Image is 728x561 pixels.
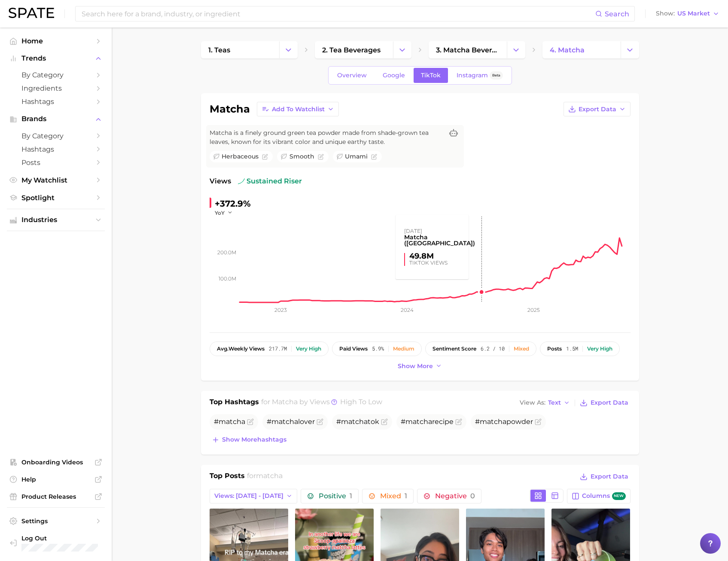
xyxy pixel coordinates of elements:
input: Search here for a brand, industry, or ingredient [81,6,595,21]
span: 217.7m [269,346,287,352]
span: matcha [341,418,368,426]
span: Hashtags [21,145,90,153]
button: avg.weekly views217.7mVery high [210,341,329,356]
a: InstagramBeta [449,68,510,83]
button: ShowUS Market [654,8,722,19]
span: Show [656,11,675,16]
span: high to low [340,398,382,406]
tspan: 2024 [400,307,413,313]
span: matcha [405,418,432,426]
a: Product Releases [7,490,105,503]
span: Export Data [579,106,616,113]
a: TikTok [414,68,448,83]
span: Beta [492,72,500,79]
div: +372.9% [215,197,251,210]
div: Very high [296,346,321,352]
span: Log Out [21,534,105,542]
span: matcha [272,398,298,406]
span: 0 [470,492,475,500]
div: Medium [393,346,414,352]
span: Posts [21,159,90,167]
tspan: 100.0m [219,275,236,282]
button: Change Category [393,41,411,58]
button: Trends [7,52,105,65]
button: Flag as miscategorized or irrelevant [318,154,324,160]
div: Very high [587,346,612,352]
span: Text [548,400,561,405]
button: Flag as miscategorized or irrelevant [247,418,254,425]
span: sentiment score [433,346,476,352]
span: 1. teas [208,46,230,54]
tspan: 2023 [274,307,287,313]
span: Positive [319,493,352,500]
button: Columnsnew [567,489,630,503]
span: weekly views [217,346,265,352]
span: 2. tea beverages [322,46,381,54]
a: by Category [7,68,105,82]
a: Overview [330,68,374,83]
a: Home [7,34,105,48]
button: Export Data [564,102,631,116]
span: matcha [219,418,245,426]
span: US Market [677,11,710,16]
a: Hashtags [7,143,105,156]
button: Views: [DATE] - [DATE] [210,489,298,503]
span: # recipe [401,418,454,426]
a: 4. matcha [542,41,621,58]
a: Log out. Currently logged in with e-mail jacob.demos@robertet.com. [7,532,105,554]
button: Add to Watchlist [257,102,339,116]
a: Posts [7,156,105,169]
span: Overview [337,72,367,79]
a: Ingredients [7,82,105,95]
span: TikTok [421,72,441,79]
span: Onboarding Videos [21,458,90,466]
span: Search [605,10,629,18]
span: # powder [475,418,533,426]
span: 4. matcha [550,46,585,54]
button: Export Data [578,397,630,409]
span: Views [210,176,231,186]
span: sustained riser [238,176,302,186]
button: Show more [396,360,445,372]
span: new [612,492,626,500]
span: # lover [267,418,315,426]
span: by Category [21,132,90,140]
span: Hashtags [21,98,90,106]
span: 5.9% [372,346,384,352]
span: Home [21,37,90,45]
button: Flag as miscategorized or irrelevant [371,154,377,160]
div: Mixed [514,346,529,352]
span: Add to Watchlist [272,106,325,113]
span: posts [547,346,562,352]
span: Matcha is a finely ground green tea powder made from shade-grown tea leaves, known for its vibran... [210,128,443,146]
span: My Watchlist [21,176,90,184]
span: Google [383,72,405,79]
img: sustained riser [238,178,245,185]
span: # tok [336,418,379,426]
h2: for by Views [261,397,382,409]
abbr: average [217,345,228,352]
span: Export Data [591,399,628,406]
button: Change Category [507,41,525,58]
span: umami [345,152,368,161]
img: SPATE [9,8,54,18]
span: Negative [435,493,475,500]
h1: Top Posts [210,471,245,484]
button: Industries [7,213,105,226]
button: Brands [7,113,105,125]
span: smooth [289,152,314,161]
span: Trends [21,55,90,62]
button: posts1.5mVery high [540,341,620,356]
button: Show morehashtags [210,434,289,446]
span: herbaceous [222,152,259,161]
button: Flag as miscategorized or irrelevant [455,418,462,425]
span: paid views [339,346,368,352]
span: Spotlight [21,194,90,202]
button: Change Category [279,41,298,58]
a: Settings [7,515,105,527]
a: Help [7,473,105,486]
span: Show more [398,363,433,370]
button: YoY [215,209,233,216]
button: Flag as miscategorized or irrelevant [262,154,268,160]
span: Product Releases [21,493,90,500]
